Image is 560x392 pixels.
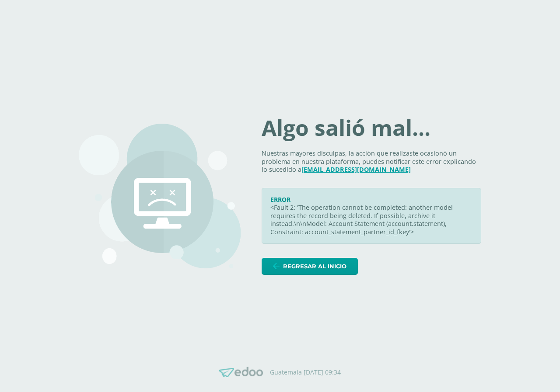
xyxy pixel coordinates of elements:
[79,124,241,268] img: 500.png
[262,149,481,174] p: Nuestras mayores disculpas, la acción que realizaste ocasionó un problema en nuestra plataforma, ...
[270,368,341,376] p: Guatemala [DATE] 09:34
[270,204,472,236] p: <Fault 2: 'The operation cannot be completed: another model requires the record being deleted. If...
[262,258,358,275] a: Regresar al inicio
[270,195,290,204] span: ERROR
[301,165,411,173] a: [EMAIL_ADDRESS][DOMAIN_NAME]
[262,117,481,139] h1: Algo salió mal...
[283,258,346,274] span: Regresar al inicio
[219,367,263,378] img: Edoo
